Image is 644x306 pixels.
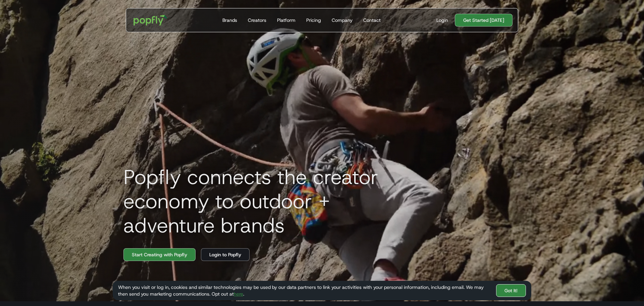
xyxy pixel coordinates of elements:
[222,17,237,24] div: Brands
[434,17,451,24] a: Login
[248,17,266,24] div: Creators
[274,8,298,32] a: Platform
[329,8,355,32] a: Company
[234,291,243,297] a: here
[123,248,196,261] a: Start Creating with Popfly
[201,248,250,261] a: Login to Popfly
[363,17,381,24] div: Contact
[332,17,353,24] div: Company
[361,8,383,32] a: Contact
[306,17,321,24] div: Pricing
[245,8,269,32] a: Creators
[118,284,491,297] div: When you visit or log in, cookies and similar technologies may be used by our data partners to li...
[118,165,420,237] h1: Popfly connects the creator economy to outdoor + adventure brands
[277,17,296,24] div: Platform
[455,14,513,27] a: Get Started [DATE]
[129,10,172,30] a: home
[436,17,448,24] div: Login
[496,284,526,297] a: Got It!
[304,8,324,32] a: Pricing
[220,8,240,32] a: Brands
